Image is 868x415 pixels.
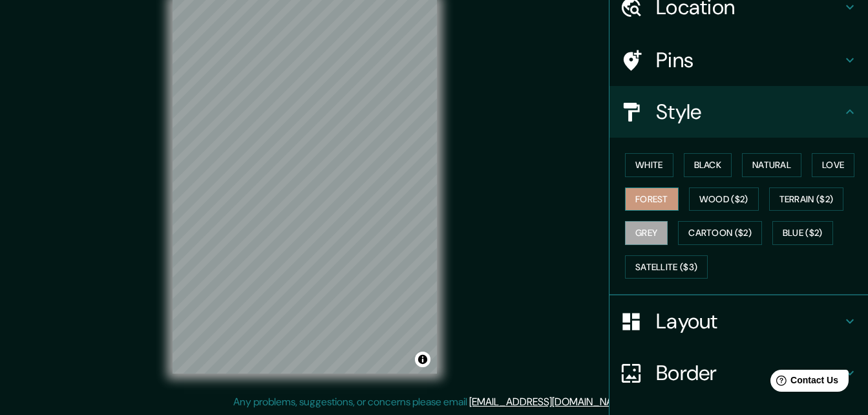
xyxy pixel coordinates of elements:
button: Cartoon ($2) [678,221,762,245]
div: Border [609,347,868,399]
button: White [625,153,673,177]
h4: Style [656,99,842,125]
button: Natural [742,153,801,177]
iframe: Help widget launcher [753,365,854,401]
button: Black [684,153,732,177]
button: Satellite ($3) [625,255,708,279]
button: Forest [625,187,679,211]
button: Grey [625,221,668,245]
a: [EMAIL_ADDRESS][DOMAIN_NAME] [469,395,629,409]
button: Wood ($2) [689,187,759,211]
h4: Pins [656,47,842,73]
p: Any problems, suggestions, or concerns please email . [233,394,631,410]
button: Blue ($2) [772,221,833,245]
div: Layout [609,295,868,347]
div: Pins [609,34,868,86]
div: Style [609,86,868,138]
h4: Border [656,360,842,386]
button: Toggle attribution [415,352,430,367]
button: Love [812,153,854,177]
h4: Layout [656,308,842,334]
button: Terrain ($2) [769,187,844,211]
